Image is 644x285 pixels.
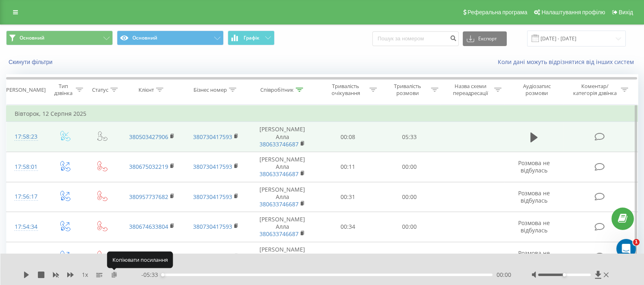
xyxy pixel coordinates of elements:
[82,271,88,279] span: 1 x
[141,271,162,279] span: - 05:33
[259,230,299,238] a: 380633746687
[497,271,511,279] span: 00:00
[129,193,168,201] a: 380957737682
[463,31,507,46] button: Експорт
[6,58,57,66] button: Скинути фільтри
[616,239,636,258] iframe: Intercom live chat
[633,239,640,245] span: 1
[248,122,317,152] td: [PERSON_NAME] Алла
[4,86,46,93] div: [PERSON_NAME]
[317,182,378,212] td: 00:31
[378,242,440,272] td: 00:00
[15,219,37,235] div: 17:54:34
[317,242,378,272] td: 00:09
[259,140,299,148] a: 380633746687
[619,9,633,15] span: Вихід
[15,189,37,205] div: 17:56:17
[259,170,299,178] a: 380633746687
[193,193,232,201] a: 380730417593
[378,182,440,212] td: 00:00
[248,182,317,212] td: [PERSON_NAME] Алла
[193,86,227,93] div: Бізнес номер
[15,159,37,175] div: 17:58:01
[193,133,232,141] a: 380730417593
[518,249,550,264] span: Розмова не відбулась
[53,83,74,97] div: Тип дзвінка
[571,83,619,97] div: Коментар/категорія дзвінка
[563,273,566,276] div: Accessibility label
[448,83,492,97] div: Назва схеми переадресації
[228,31,275,45] button: Графік
[15,249,37,265] div: 17:42:58
[244,35,259,41] span: Графік
[512,83,561,97] div: Аудіозапис розмови
[518,219,550,234] span: Розмова не відбулась
[6,31,113,45] button: Основний
[541,9,605,15] span: Налаштування профілю
[129,223,168,230] a: 380674633804
[317,212,378,242] td: 00:34
[129,133,168,141] a: 380503427906
[386,83,429,97] div: Тривалість розмови
[518,159,550,174] span: Розмова не відбулась
[317,152,378,182] td: 00:11
[138,86,154,93] div: Клієнт
[498,58,638,66] a: Коли дані можуть відрізнятися вiд інших систем
[248,212,317,242] td: [PERSON_NAME] Алла
[107,252,173,268] div: Копіювати посилання
[372,31,459,46] input: Пошук за номером
[248,152,317,182] td: [PERSON_NAME] Алла
[378,122,440,152] td: 05:33
[248,242,317,272] td: [PERSON_NAME] Алла
[92,86,108,93] div: Статус
[468,9,528,15] span: Реферальна програма
[129,163,168,170] a: 380675032219
[7,106,638,122] td: Вівторок, 12 Серпня 2025
[161,273,164,276] div: Accessibility label
[518,189,550,204] span: Розмова не відбулась
[260,86,294,93] div: Співробітник
[117,31,224,45] button: Основний
[193,253,232,261] a: 380730417593
[15,129,37,145] div: 17:58:23
[317,122,378,152] td: 00:08
[324,83,367,97] div: Тривалість очікування
[378,152,440,182] td: 00:00
[378,212,440,242] td: 00:00
[259,200,299,208] a: 380633746687
[193,163,232,170] a: 380730417593
[193,223,232,230] a: 380730417593
[20,35,44,41] span: Основний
